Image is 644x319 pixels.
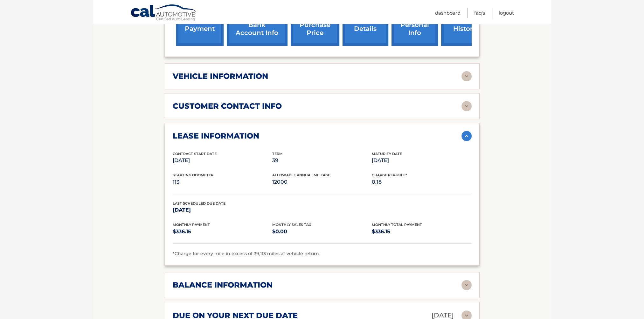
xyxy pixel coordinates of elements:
[272,222,311,227] span: Monthly Sales Tax
[173,227,272,236] p: $336.15
[435,8,460,18] a: Dashboard
[173,71,268,81] h2: vehicle information
[272,156,372,165] p: 39
[461,71,472,81] img: accordion-rest.svg
[272,173,330,177] span: Allowable Annual Mileage
[461,280,472,290] img: accordion-rest.svg
[173,201,225,206] span: Last Scheduled Due Date
[173,152,217,156] span: Contract Start Date
[272,178,372,187] p: 12000
[173,101,282,111] h2: customer contact info
[291,4,339,46] a: request purchase price
[173,251,319,256] span: *Charge for every mile in excess of 39,113 miles at vehicle return
[372,173,407,177] span: Charge Per Mile*
[272,227,372,236] p: $0.00
[372,152,402,156] span: Maturity Date
[391,4,438,46] a: update personal info
[227,4,287,46] a: Add/Remove bank account info
[499,8,514,18] a: Logout
[461,131,472,141] img: accordion-active.svg
[173,156,272,165] p: [DATE]
[130,4,197,23] a: Cal Automotive
[372,178,471,187] p: 0.18
[474,8,485,18] a: FAQ's
[272,152,283,156] span: Term
[173,206,272,214] p: [DATE]
[173,178,272,187] p: 113
[461,101,472,111] img: accordion-rest.svg
[173,131,259,141] h2: lease information
[372,156,471,165] p: [DATE]
[176,4,224,46] a: make a payment
[173,280,273,290] h2: balance information
[441,4,489,46] a: payment history
[173,222,210,227] span: Monthly Payment
[173,173,213,177] span: Starting Odometer
[372,222,422,227] span: Monthly Total Payment
[343,4,388,46] a: account details
[372,227,471,236] p: $336.15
